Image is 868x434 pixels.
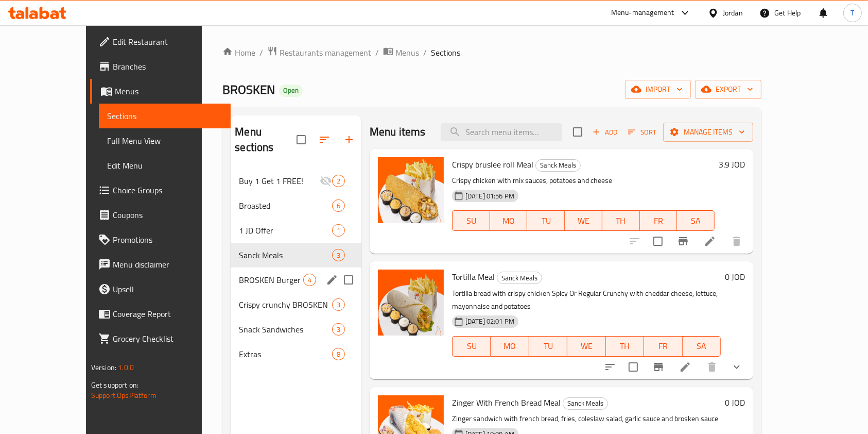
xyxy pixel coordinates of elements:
[324,272,340,288] button: edit
[719,157,745,172] h6: 3.9 JOD
[113,184,223,196] span: Choice Groups
[113,233,223,246] span: Promotions
[431,46,460,59] span: Sections
[644,213,673,228] span: FR
[337,127,361,152] button: Add section
[441,123,562,141] input: search
[731,361,743,373] svg: Show Choices
[602,210,640,231] button: TH
[231,268,361,292] div: BROSKEN Burger4edit
[671,229,696,254] button: Branch-specific-item
[611,7,674,19] div: Menu-management
[113,60,223,73] span: Branches
[563,397,608,410] div: Sanck Meals
[113,332,223,345] span: Grocery Checklist
[113,209,223,221] span: Coupons
[259,46,263,59] li: /
[239,199,332,212] span: Broasted
[626,124,659,140] button: Sort
[239,249,332,261] span: Sanck Meals
[235,124,297,155] h2: Menu sections
[91,389,157,402] a: Support.OpsPlatform
[704,235,716,247] a: Edit menu item
[536,159,580,171] span: Sanck Meals
[531,213,561,228] span: TU
[231,218,361,243] div: 1 JD Offer1
[457,339,487,354] span: SU
[383,46,419,59] a: Menus
[606,213,636,228] span: TH
[333,201,344,211] span: 6
[588,124,621,140] button: Add
[239,175,320,187] span: Buy 1 Get 1 FREE!
[452,210,490,231] button: SU
[681,213,710,228] span: SA
[333,325,344,335] span: 3
[535,159,581,172] div: Sanck Meals
[591,126,619,138] span: Add
[332,298,345,311] div: items
[567,121,588,143] span: Select section
[304,275,316,285] span: 4
[452,174,715,187] p: Crispy chicken with mix sauces, potatoes and cheese
[332,323,345,336] div: items
[231,317,361,342] div: Snack Sandwiches3
[461,191,518,201] span: [DATE] 01:56 PM
[91,361,116,374] span: Version:
[90,277,231,302] a: Upsell
[239,348,332,360] span: Extras
[452,336,491,357] button: SU
[239,323,332,336] span: Snack Sandwiches
[395,46,419,59] span: Menus
[646,355,671,379] button: Branch-specific-item
[333,226,344,236] span: 1
[695,80,761,99] button: export
[239,224,332,237] span: 1 JD Offer
[588,124,621,140] span: Add item
[118,361,134,374] span: 1.0.0
[533,339,563,354] span: TU
[683,336,721,357] button: SA
[679,361,691,373] a: Edit menu item
[563,397,607,409] span: Sanck Meals
[90,302,231,326] a: Coverage Report
[628,126,656,138] span: Sort
[677,210,715,231] button: SA
[333,176,344,186] span: 2
[725,395,745,410] h6: 0 JOD
[107,135,223,147] span: Full Menu View
[320,175,332,187] svg: Inactive section
[527,210,565,231] button: TU
[99,104,231,128] a: Sections
[724,229,749,254] button: delete
[622,356,644,378] span: Select to update
[90,203,231,227] a: Coupons
[90,29,231,54] a: Edit Restaurant
[90,54,231,79] a: Branches
[725,270,745,284] h6: 0 JOD
[633,83,683,96] span: import
[452,269,495,285] span: Tortilla Meal
[571,339,601,354] span: WE
[239,298,332,311] span: Crispy crunchy BROSKEN
[231,243,361,268] div: Sanck Meals3
[90,178,231,203] a: Choice Groups
[491,336,529,357] button: MO
[222,46,761,59] nav: breadcrumb
[231,169,361,193] div: Buy 1 Get 1 FREE!2
[663,123,753,142] button: Manage items
[370,124,426,140] h2: Menu items
[267,46,371,59] a: Restaurants management
[279,85,303,97] div: Open
[644,336,682,357] button: FR
[280,46,371,59] span: Restaurants management
[423,46,427,59] li: /
[332,348,345,360] div: items
[610,339,640,354] span: TH
[461,316,518,326] span: [DATE] 02:01 PM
